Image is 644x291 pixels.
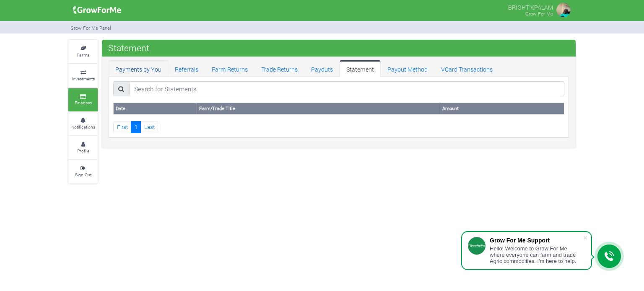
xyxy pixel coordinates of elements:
[114,103,197,114] th: Date
[490,245,583,264] div: Hello! Welcome to Grow For Me where everyone can farm and trade Agric commodities. I'm here to help.
[129,81,564,96] input: Search for Statements
[70,2,124,18] img: growforme image
[113,121,564,133] nav: Page Navigation
[113,121,131,133] a: First
[109,60,168,77] a: Payments by You
[381,60,434,77] a: Payout Method
[131,121,141,133] a: 1
[68,40,98,63] a: Farms
[490,237,583,244] div: Grow For Me Support
[508,2,553,12] p: BRIGHT KPALAM
[254,60,304,77] a: Trade Returns
[77,148,89,154] small: Profile
[68,64,98,87] a: Investments
[70,25,111,31] small: Grow For Me Panel
[68,88,98,111] a: Finances
[68,136,98,159] a: Profile
[77,52,89,58] small: Farms
[106,39,151,56] span: Statement
[440,103,564,114] th: Amount
[75,100,92,106] small: Finances
[304,60,340,77] a: Payouts
[68,112,98,135] a: Notifications
[197,103,440,114] th: Farm/Trade Title
[71,124,95,130] small: Notifications
[72,76,95,82] small: Investments
[168,60,205,77] a: Referrals
[434,60,499,77] a: VCard Transactions
[340,60,381,77] a: Statement
[75,172,91,178] small: Sign Out
[140,121,158,133] a: Last
[68,160,98,183] a: Sign Out
[525,10,553,17] small: Grow For Me
[205,60,254,77] a: Farm Returns
[555,2,572,18] img: growforme image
